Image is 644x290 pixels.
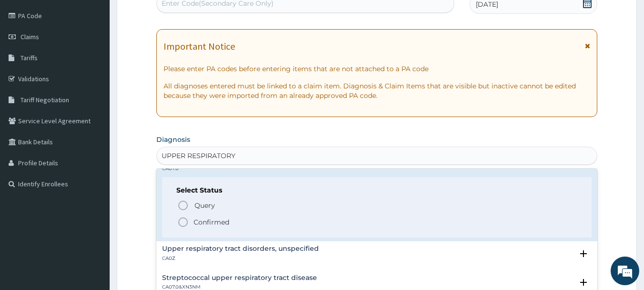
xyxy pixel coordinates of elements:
[177,216,189,228] i: status option filled
[578,248,589,259] i: open select status
[55,85,132,182] span: We're online!
[18,48,39,72] img: d_794563401_company_1708531726252_794563401
[50,54,160,66] div: Chat with us now
[164,81,591,100] p: All diagnoses entered must be linked to a claim item. Diagnosis & Claim Items that are visible bu...
[162,274,317,281] h4: Streptococcal upper respiratory tract disease
[177,200,189,211] i: status option query
[162,255,319,262] p: CA0Z
[164,41,235,52] h1: Important Notice
[164,64,591,74] p: Please enter PA codes before entering items that are not attached to a PA code
[156,5,179,28] div: Minimize live chat window
[5,191,182,224] textarea: Type your message and hit 'Enter'
[20,32,39,41] span: Claims
[176,187,578,194] h6: Select Status
[162,245,319,252] h4: Upper respiratory tract disorders, unspecified
[194,217,229,227] p: Confirmed
[20,54,38,62] span: Tariffs
[578,277,589,288] i: open select status
[194,201,215,210] span: Query
[156,135,190,144] label: Diagnosis
[162,165,301,172] p: CA07.0
[20,96,69,104] span: Tariff Negotiation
